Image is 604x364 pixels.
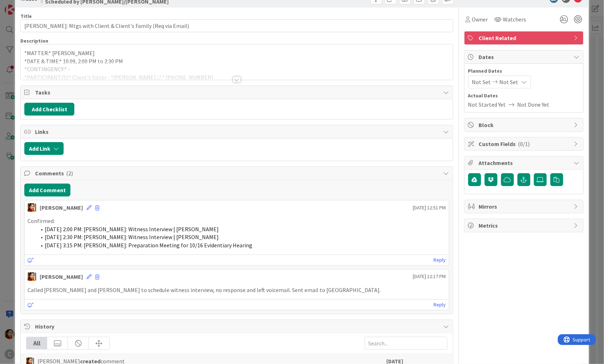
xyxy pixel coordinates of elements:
[468,100,506,109] span: Not Started Yet
[20,19,453,32] input: type card name here...
[20,38,48,44] span: Description
[28,272,36,281] img: PM
[479,159,570,167] span: Attachments
[365,337,447,350] input: Search...
[45,225,219,233] span: [DATE] 2:00 PM: [PERSON_NAME]: Witness Interview | [PERSON_NAME]
[518,140,530,147] span: ( 0/1 )
[35,127,440,136] span: Links
[24,103,74,116] button: Add Checklist
[40,272,83,281] div: [PERSON_NAME]
[28,286,446,294] p: Called [PERSON_NAME] and [PERSON_NAME] to schedule witness interview, no response and left voicem...
[500,78,519,86] span: Not Set
[35,88,440,97] span: Tasks
[413,273,446,280] span: [DATE] 12:17 PM
[15,1,33,10] span: Support
[66,170,73,177] span: ( 2 )
[479,221,570,230] span: Metrics
[35,322,440,331] span: History
[479,121,570,129] span: Block
[503,15,526,24] span: Watchers
[28,203,36,212] img: PM
[472,78,491,86] span: Not Set
[35,169,440,178] span: Comments
[24,49,449,57] p: *MATTER:* [PERSON_NAME]
[413,204,446,212] span: [DATE] 12:51 PM
[479,202,570,211] span: Mirrors
[28,217,446,225] p: Confirmed:
[479,53,570,61] span: Dates
[434,300,446,309] a: Reply
[468,92,580,100] span: Actual Dates
[40,203,83,212] div: [PERSON_NAME]
[20,13,32,19] label: Title
[472,15,488,24] span: Owner
[434,256,446,264] a: Reply
[24,184,70,196] button: Add Comment
[45,242,252,249] span: [DATE] 3:15 PM: [PERSON_NAME]: Preparation Meeting for 10/16 Evidentiary Hearing
[24,142,64,155] button: Add Link
[479,34,570,42] span: Client Related
[479,140,570,148] span: Custom Fields
[26,337,47,349] div: All
[24,57,449,65] p: *DATE & TIME:* 10.09, 2:00 PM to 2:30 PM
[518,100,550,109] span: Not Done Yet
[45,233,219,241] span: [DATE] 2:30 PM: [PERSON_NAME]: Witness Interview | [PERSON_NAME]
[468,67,580,75] span: Planned Dates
